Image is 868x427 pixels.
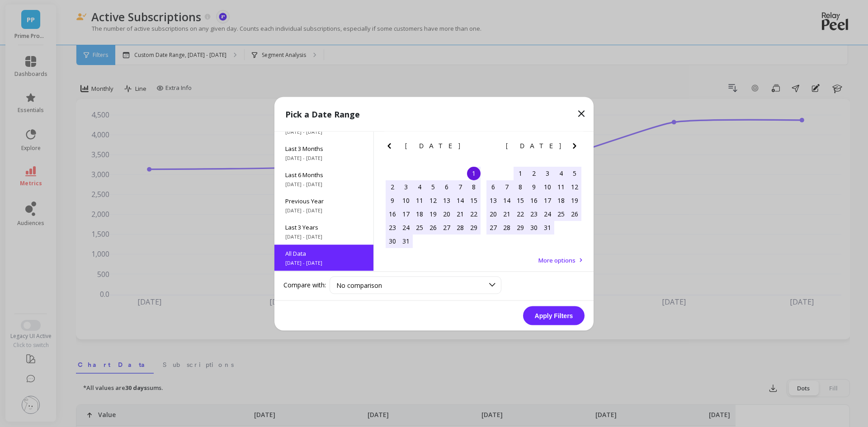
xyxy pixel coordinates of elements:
[554,180,568,193] div: Choose Friday, August 11th, 2017
[541,193,554,207] div: Choose Thursday, August 17th, 2017
[426,221,440,234] div: Choose Wednesday, July 26th, 2017
[413,180,426,193] div: Choose Tuesday, July 4th, 2017
[523,306,585,325] button: Apply Filters
[527,166,541,180] div: Choose Wednesday, August 2nd, 2017
[413,207,426,221] div: Choose Tuesday, July 18th, 2017
[386,234,399,248] div: Choose Sunday, July 30th, 2017
[399,207,413,221] div: Choose Monday, July 17th, 2017
[285,206,363,214] span: [DATE] - [DATE]
[500,180,514,193] div: Choose Monday, August 7th, 2017
[541,180,554,193] div: Choose Thursday, August 10th, 2017
[541,221,554,234] div: Choose Thursday, August 31st, 2017
[554,166,568,180] div: Choose Friday, August 4th, 2017
[527,221,541,234] div: Choose Wednesday, August 30th, 2017
[386,221,399,234] div: Choose Sunday, July 23rd, 2017
[399,234,413,248] div: Choose Monday, July 31st, 2017
[541,166,554,180] div: Choose Thursday, August 3rd, 2017
[486,193,500,207] div: Choose Sunday, August 13th, 2017
[285,144,363,152] span: Last 3 Months
[399,221,413,234] div: Choose Monday, July 24th, 2017
[440,221,453,234] div: Choose Thursday, July 27th, 2017
[569,140,584,155] button: Next Month
[285,154,363,161] span: [DATE] - [DATE]
[500,221,514,234] div: Choose Monday, August 28th, 2017
[500,193,514,207] div: Choose Monday, August 14th, 2017
[514,193,527,207] div: Choose Tuesday, August 15th, 2017
[486,166,581,234] div: month 2017-08
[440,193,453,207] div: Choose Thursday, July 13th, 2017
[285,223,363,231] span: Last 3 Years
[486,207,500,221] div: Choose Sunday, August 20th, 2017
[541,207,554,221] div: Choose Thursday, August 24th, 2017
[568,180,581,193] div: Choose Saturday, August 12th, 2017
[568,207,581,221] div: Choose Saturday, August 26th, 2017
[453,193,467,207] div: Choose Friday, July 14th, 2017
[285,108,360,120] p: Pick a Date Range
[468,140,483,155] button: Next Month
[467,193,481,207] div: Choose Saturday, July 15th, 2017
[514,207,527,221] div: Choose Tuesday, August 22nd, 2017
[399,180,413,193] div: Choose Monday, July 3rd, 2017
[514,221,527,234] div: Choose Tuesday, August 29th, 2017
[514,180,527,193] div: Choose Tuesday, August 8th, 2017
[514,166,527,180] div: Choose Tuesday, August 1st, 2017
[405,142,462,149] span: [DATE]
[283,281,326,290] label: Compare with:
[554,207,568,221] div: Choose Friday, August 25th, 2017
[426,180,440,193] div: Choose Wednesday, July 5th, 2017
[500,207,514,221] div: Choose Monday, August 21st, 2017
[453,180,467,193] div: Choose Friday, July 7th, 2017
[413,193,426,207] div: Choose Tuesday, July 11th, 2017
[285,249,363,257] span: All Data
[467,221,481,234] div: Choose Saturday, July 29th, 2017
[386,207,399,221] div: Choose Sunday, July 16th, 2017
[527,193,541,207] div: Choose Wednesday, August 16th, 2017
[506,142,562,149] span: [DATE]
[554,193,568,207] div: Choose Friday, August 18th, 2017
[453,207,467,221] div: Choose Friday, July 21st, 2017
[413,221,426,234] div: Choose Tuesday, July 25th, 2017
[285,233,363,240] span: [DATE] - [DATE]
[568,193,581,207] div: Choose Saturday, August 19th, 2017
[386,166,481,248] div: month 2017-07
[486,221,500,234] div: Choose Sunday, August 27th, 2017
[453,221,467,234] div: Choose Friday, July 28th, 2017
[336,281,382,289] span: No comparison
[426,207,440,221] div: Choose Wednesday, July 19th, 2017
[426,193,440,207] div: Choose Wednesday, July 12th, 2017
[467,207,481,221] div: Choose Saturday, July 22nd, 2017
[486,180,500,193] div: Choose Sunday, August 6th, 2017
[440,180,453,193] div: Choose Thursday, July 6th, 2017
[467,166,481,180] div: Choose Saturday, July 1st, 2017
[399,193,413,207] div: Choose Monday, July 10th, 2017
[527,180,541,193] div: Choose Wednesday, August 9th, 2017
[386,193,399,207] div: Choose Sunday, July 9th, 2017
[538,256,576,264] span: More options
[285,170,363,178] span: Last 6 Months
[386,180,399,193] div: Choose Sunday, July 2nd, 2017
[285,197,363,205] span: Previous Year
[568,166,581,180] div: Choose Saturday, August 5th, 2017
[440,207,453,221] div: Choose Thursday, July 20th, 2017
[285,259,363,266] span: [DATE] - [DATE]
[485,140,499,155] button: Previous Month
[467,180,481,193] div: Choose Saturday, July 8th, 2017
[285,128,363,135] span: [DATE] - [DATE]
[285,180,363,188] span: [DATE] - [DATE]
[384,140,398,155] button: Previous Month
[527,207,541,221] div: Choose Wednesday, August 23rd, 2017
